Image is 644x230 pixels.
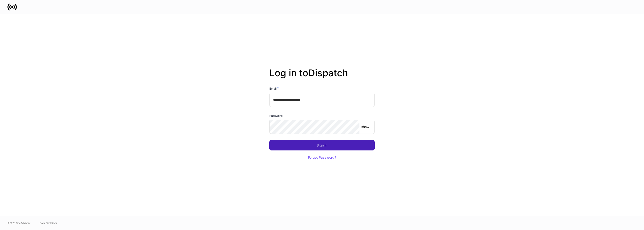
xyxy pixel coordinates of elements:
[308,156,336,159] div: Forgot Password?
[317,144,327,147] div: Sign In
[269,113,285,118] h6: Password
[269,86,279,91] h6: Email
[302,152,342,163] button: Forgot Password?
[361,124,369,129] p: show
[40,221,57,225] a: Data Disclaimer
[7,221,30,225] span: © 2025 OneAdvisory
[269,67,375,86] h2: Log in to Dispatch
[269,140,375,150] button: Sign In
